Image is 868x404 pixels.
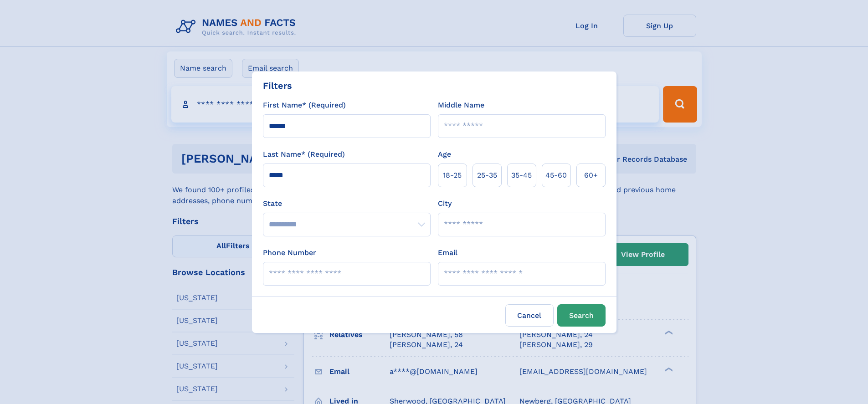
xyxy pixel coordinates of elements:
label: Email [438,247,457,258]
span: 18‑25 [443,170,462,181]
label: State [263,198,431,209]
label: City [438,198,452,209]
label: First Name* (Required) [263,100,346,111]
label: Phone Number [263,247,316,258]
label: Middle Name [438,100,484,111]
div: Filters [263,79,292,92]
span: 35‑45 [511,170,532,181]
label: Last Name* (Required) [263,149,345,160]
button: Search [557,304,606,327]
label: Cancel [505,304,554,327]
span: 25‑35 [477,170,497,181]
label: Age [438,149,451,160]
span: 60+ [584,170,598,181]
span: 45‑60 [545,170,567,181]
